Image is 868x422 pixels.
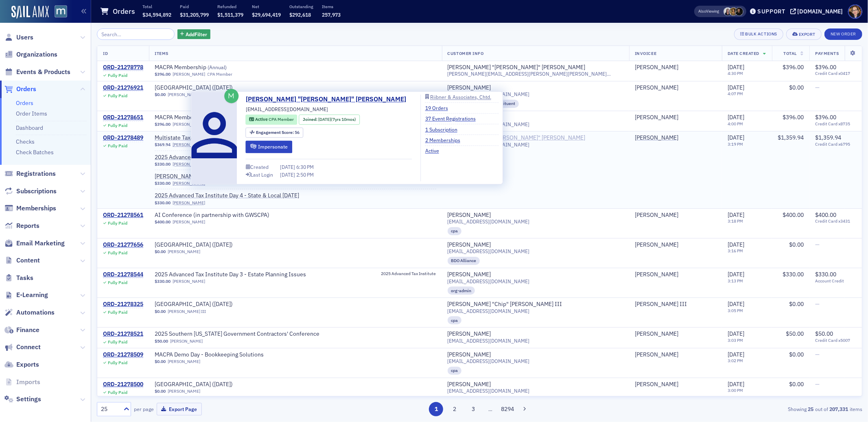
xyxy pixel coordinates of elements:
a: ORD-21278325 [103,301,143,308]
span: Events & Products [16,68,70,77]
button: Impersonate [246,140,293,153]
div: [PERSON_NAME] [635,381,678,388]
span: Chip Plitt III [635,301,716,308]
span: [DATE] [728,211,744,219]
span: E-Learning [16,291,48,300]
span: $400.00 [783,211,804,219]
span: Settings [16,395,41,404]
span: Users [16,33,33,42]
span: MACPA Membership [155,114,257,121]
a: [GEOGRAPHIC_DATA] ([DATE]) [155,381,257,388]
div: cpa [448,227,462,235]
button: Export [786,28,822,40]
span: $330.00 [155,162,171,167]
a: Users [4,33,33,42]
button: Bulk Actions [734,28,783,40]
span: Credit Card x6795 [815,142,856,147]
span: [DATE] [728,241,744,248]
div: [PERSON_NAME] [635,64,678,71]
a: [PERSON_NAME] [168,389,200,394]
span: Active [255,117,269,122]
button: 3 [466,402,480,416]
span: Profile [848,4,862,19]
span: MACPA Membership [155,64,257,71]
div: CPA Member [208,72,233,77]
div: Fully Paid [108,123,127,128]
span: Kelly Brown [724,7,732,16]
span: 6:30 PM [296,164,314,171]
span: Add Filter [186,31,207,38]
a: [PERSON_NAME] [448,330,491,338]
a: [PERSON_NAME] [448,351,491,359]
p: Outstanding [289,4,313,9]
span: [EMAIL_ADDRESS][DOMAIN_NAME] [448,248,530,254]
a: MACPA Membership (Annual) [155,114,257,121]
span: 2025 Advanced Tax Institute Day 4 - State & Local Tax Day [155,192,299,199]
span: [DATE] [728,114,744,121]
span: Items [155,50,168,56]
span: $330.00 [155,279,171,284]
div: (7yrs 10mos) [318,116,356,123]
a: Dashboard [16,124,43,131]
a: 2025 Advanced Tax Institute Day 1 - Current Tax Issues and Business Tax Update [155,154,361,161]
a: [PERSON_NAME] [635,241,678,249]
span: Maral Nakashian [635,114,716,121]
span: $396.00 [815,63,836,71]
span: [DATE] [280,164,296,171]
span: — [815,241,820,248]
a: ORD-21277656 [103,241,143,249]
a: Multistate Taxation - Tax Staff Essentials [155,134,258,142]
span: Connect [16,343,41,352]
span: Credit Card x0417 [815,71,856,76]
a: Checks [16,138,35,145]
time: 4:30 PM [728,70,743,76]
a: [PERSON_NAME] [635,271,678,278]
span: $396.00 [155,72,171,77]
span: Date Created [728,50,759,56]
p: Total [142,4,171,9]
span: $0.00 [789,241,804,248]
a: [PERSON_NAME] [635,114,678,121]
a: Imports [4,378,40,387]
a: 19 Orders [425,104,454,112]
div: ORD-21278489 [103,134,143,142]
span: ID [103,50,108,56]
span: $0.00 [155,309,166,314]
a: E-Learning [4,291,48,300]
h1: Orders [113,7,135,16]
div: Fully Paid [108,221,127,226]
a: [PERSON_NAME] [448,381,491,388]
a: [PERSON_NAME] III [635,301,687,308]
a: Riibner & Associates, Chtd. [425,94,498,99]
span: Jeffrey Lavore [635,212,716,219]
a: [PERSON_NAME] [168,359,200,364]
a: 2025 Advanced Tax Institute [381,271,436,279]
a: [PERSON_NAME] [635,134,678,142]
span: Total [784,50,797,56]
a: [PERSON_NAME] [173,219,205,225]
span: Subscriptions [16,187,57,196]
a: Reports [4,221,39,230]
span: $292,618 [289,11,311,18]
a: ORD-21278651 [103,114,143,121]
span: [DATE] [728,271,744,278]
span: MACPA Town Hall (August 2025) [155,84,257,92]
button: Export Page [157,403,202,415]
div: ORD-21278778 [103,64,143,71]
a: [PERSON_NAME] [635,212,678,219]
a: ORD-21278509 [103,351,143,359]
a: ORD-21278544 [103,271,143,278]
div: ORD-21278521 [103,330,143,338]
span: Tim Hare [635,64,716,71]
a: [PERSON_NAME] [448,241,491,249]
p: Net [252,4,281,9]
div: [PERSON_NAME] "[PERSON_NAME]" [PERSON_NAME] [448,64,586,71]
a: Exports [4,360,39,369]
